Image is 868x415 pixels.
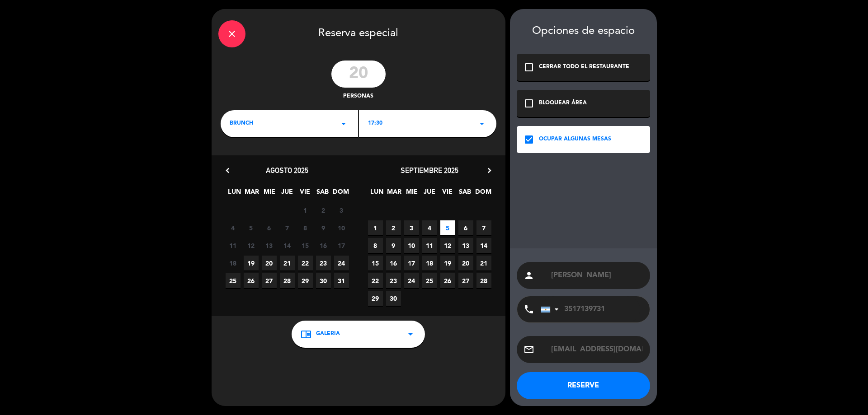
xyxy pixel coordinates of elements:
[226,238,241,253] span: 11
[440,238,455,253] span: 12
[301,329,311,340] i: chrome_reader_mode
[386,256,401,270] span: 16
[369,187,384,201] span: LUN
[226,28,237,39] i: close
[475,187,490,201] span: DOM
[458,238,473,253] span: 13
[476,118,487,129] i: arrow_drop_down
[485,166,494,175] i: chevron_right
[541,296,640,322] input: Teléfono
[524,344,534,355] i: email
[550,343,643,356] input: Correo Electrónico
[262,256,277,270] span: 20
[458,187,472,201] span: SAB
[266,166,308,175] span: agosto 2025
[227,187,242,201] span: LUN
[368,291,383,306] span: 29
[368,273,383,288] span: 22
[517,25,650,38] div: Opciones de espacio
[524,62,534,73] i: check_box_outline_blank
[539,135,611,144] div: OCUPAR ALGUNAS MESAS
[334,203,349,218] span: 3
[226,273,241,288] span: 25
[262,187,277,201] span: MIE
[517,372,650,399] button: RESERVE
[280,187,295,201] span: JUE
[343,92,373,101] span: personas
[476,273,491,288] span: 28
[422,256,437,270] span: 18
[298,238,313,253] span: 15
[244,220,259,235] span: 5
[316,203,331,218] span: 2
[315,187,330,201] span: SAB
[541,297,562,322] div: Argentina: +54
[333,187,348,201] span: DOM
[539,99,587,108] div: BLOQUEAR ÁREA
[298,273,313,288] span: 29
[386,220,401,235] span: 2
[280,220,295,235] span: 7
[262,220,277,235] span: 6
[404,256,419,270] span: 17
[405,329,416,340] i: arrow_drop_down
[226,220,241,235] span: 4
[386,273,401,288] span: 23
[262,238,277,253] span: 13
[230,119,253,128] span: brunch
[422,187,437,201] span: JUE
[550,269,643,282] input: Nombre
[262,273,277,288] span: 27
[297,187,312,201] span: VIE
[386,238,401,253] span: 9
[458,256,473,270] span: 20
[440,256,455,270] span: 19
[368,119,382,128] span: 17:30
[316,330,340,339] span: GALERIA
[524,98,534,109] i: check_box_outline_blank
[387,187,402,201] span: MAR
[334,273,349,288] span: 31
[316,256,331,270] span: 23
[401,166,458,175] span: septiembre 2025
[539,63,629,72] div: CERRAR TODO EL RESTAURANTE
[280,238,295,253] span: 14
[440,187,455,201] span: VIE
[368,238,383,253] span: 8
[244,238,259,253] span: 12
[298,256,313,270] span: 22
[280,256,295,270] span: 21
[386,291,401,306] span: 30
[316,220,331,235] span: 9
[476,238,491,253] span: 14
[334,256,349,270] span: 24
[368,256,383,270] span: 15
[280,273,295,288] span: 28
[298,203,313,218] span: 1
[440,220,455,235] span: 5
[404,273,419,288] span: 24
[524,270,534,281] i: person
[524,134,534,145] i: check_box
[316,273,331,288] span: 30
[331,61,386,88] input: 0
[212,9,505,56] div: Reserva especial
[422,220,437,235] span: 4
[404,238,419,253] span: 10
[422,238,437,253] span: 11
[338,118,349,129] i: arrow_drop_down
[334,220,349,235] span: 10
[524,304,534,315] i: phone
[244,256,259,270] span: 19
[422,273,437,288] span: 25
[244,273,259,288] span: 26
[458,220,473,235] span: 6
[298,220,313,235] span: 8
[368,220,383,235] span: 1
[405,187,420,201] span: MIE
[440,273,455,288] span: 26
[404,220,419,235] span: 3
[245,187,259,201] span: MAR
[226,256,241,270] span: 18
[476,220,491,235] span: 7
